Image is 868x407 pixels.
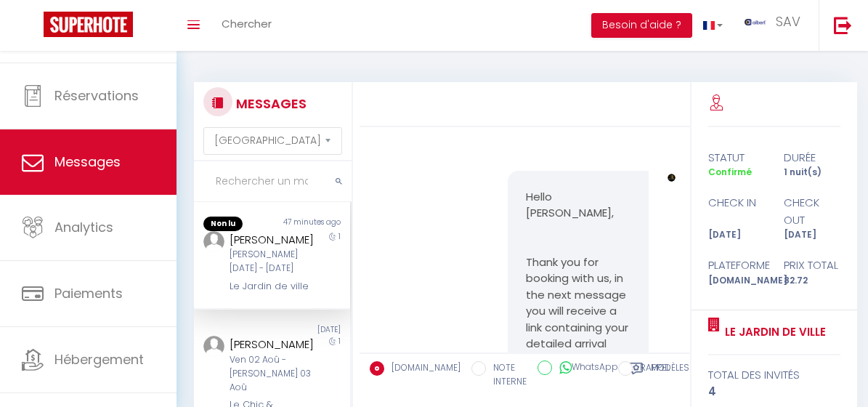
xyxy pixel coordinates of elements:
span: 1 [338,231,341,242]
img: Super Booking [44,12,133,37]
span: 1 [338,336,341,347]
label: WhatsApp [552,360,618,376]
div: [PERSON_NAME][DATE] - [DATE] [230,248,312,275]
span: Chercher [222,16,272,31]
span: Confirmé [708,166,752,178]
div: statut [699,149,774,166]
h3: MESSAGES [232,87,307,120]
img: ... [668,174,675,181]
span: Non lu [203,217,243,231]
span: Messages [54,153,121,171]
label: RAPPEL [633,361,670,377]
div: durée [774,149,850,166]
div: 82.72 [774,274,850,288]
input: Rechercher un mot clé [194,161,352,202]
span: Analytics [54,218,113,236]
div: [PERSON_NAME] [230,231,312,249]
div: [DATE] [774,228,850,242]
a: Le Jardin de ville [720,323,826,341]
img: ... [203,336,224,357]
label: [DOMAIN_NAME] [384,361,461,377]
div: 47 minutes ago [272,217,351,231]
div: [DATE] [272,324,351,336]
img: logout [834,16,852,34]
div: check in [699,194,774,228]
img: ... [203,231,224,252]
div: 1 nuit(s) [774,166,850,180]
div: [DATE] [699,228,774,242]
div: 4 [708,383,841,400]
label: NOTE INTERNE [486,361,527,389]
div: Ven 02 Aoû - [PERSON_NAME] 03 Aoû [230,353,312,395]
div: total des invités [708,366,841,384]
span: SAV [776,12,800,31]
span: Hébergement [54,350,144,368]
div: check out [774,194,850,228]
div: [PERSON_NAME] [230,336,312,353]
div: Plateforme [699,257,774,274]
span: Paiements [54,284,123,302]
button: Besoin d'aide ? [591,13,692,38]
div: Le Jardin de ville [230,279,312,294]
div: [DOMAIN_NAME] [699,274,774,288]
img: ... [745,19,766,25]
span: Réservations [54,86,139,105]
p: Hello [PERSON_NAME], [526,189,630,222]
div: Prix total [774,257,850,274]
